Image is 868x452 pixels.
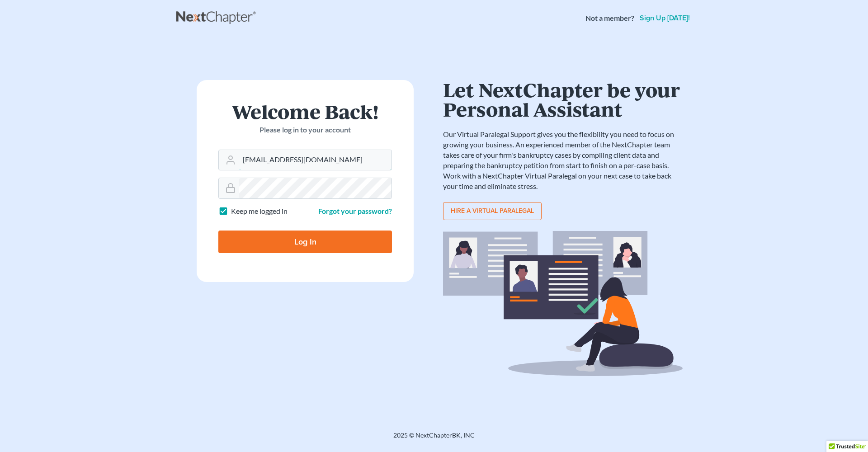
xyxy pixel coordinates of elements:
a: Sign up [DATE]! [638,14,692,22]
p: Our Virtual Paralegal Support gives you the flexibility you need to focus on growing your busines... [443,129,683,191]
div: 2025 © NextChapterBK, INC [176,431,692,447]
h1: Welcome Back! [218,102,392,121]
input: Log In [218,231,392,253]
a: Hire a virtual paralegal [443,202,542,220]
h1: Let NextChapter be your Personal Assistant [443,80,683,118]
input: Email Address [239,150,392,170]
label: Keep me logged in [231,206,288,217]
img: virtual_paralegal_bg-b12c8cf30858a2b2c02ea913d52db5c468ecc422855d04272ea22d19010d70dc.svg [443,231,683,376]
a: Forgot your password? [318,207,392,215]
strong: Not a member? [585,13,634,24]
p: Please log in to your account [218,125,392,135]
